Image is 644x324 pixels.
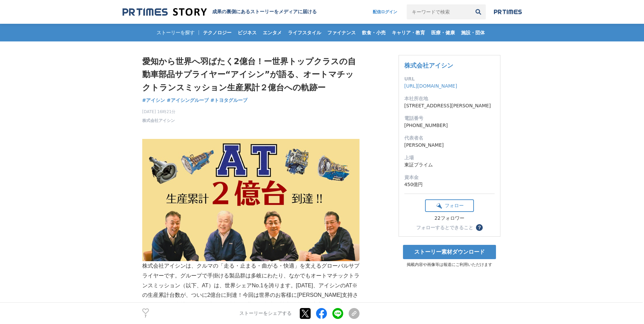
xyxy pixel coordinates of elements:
span: テクノロジー [200,30,234,36]
dd: 450億円 [404,181,495,188]
p: 7 [142,315,149,318]
div: 22フォロワー [425,215,474,221]
button: ？ [476,224,483,231]
a: 株式会社アイシン [142,118,175,124]
span: [DATE] 16時21分 [142,109,176,115]
h1: 愛知から世界へ羽ばたく2億台！ー世界トップクラスの自動車部品サプライヤー“アイシン”が語る、オートマチックトランスミッション生産累計２億台への軌跡ー [142,55,360,94]
a: 成果の裏側にあるストーリーをメディアに届ける 成果の裏側にあるストーリーをメディアに届ける [123,7,317,17]
button: 検索 [471,4,486,19]
button: フォロー [425,199,474,212]
dd: 東証プライム [404,161,495,168]
a: ライフスタイル [285,24,324,41]
dt: 資本金 [404,174,495,181]
img: prtimes [494,9,522,15]
dd: [PERSON_NAME] [404,142,495,149]
a: テクノロジー [200,24,234,41]
p: 株式会社アイシンは、クルマの「走る・止まる・曲がる・快適」を支えるグローバルサプライヤーです。グループで手掛ける製品群は多岐にわたり、なかでもオートマチックトランスミッション（以下、AT）は、世... [142,261,360,320]
a: 株式会社アイシン [404,62,453,69]
a: ストーリー素材ダウンロード [403,245,496,259]
h2: 成果の裏側にあるストーリーをメディアに届ける [212,9,317,15]
span: ライフスタイル [285,30,324,36]
dt: 上場 [404,154,495,161]
a: 医療・健康 [428,24,458,41]
div: フォローするとできること [416,225,473,230]
a: #アイシン [142,97,165,104]
span: 施設・団体 [458,30,487,36]
span: 医療・健康 [428,30,458,36]
dt: 本社所在地 [404,95,495,102]
p: ストーリーをシェアする [239,310,292,317]
dd: [PHONE_NUMBER] [404,122,495,129]
span: #アイシングループ [167,97,209,103]
img: thumbnail_54cbb280-1ef5-11ef-bd40-fbcd6ab54855.png [142,139,360,261]
span: 飲食・小売 [359,30,388,36]
input: キーワードで検索 [407,4,471,19]
img: 成果の裏側にあるストーリーをメディアに届ける [123,7,207,17]
a: 施設・団体 [458,24,487,41]
a: #トヨタグループ [210,97,248,104]
a: エンタメ [260,24,284,41]
a: [URL][DOMAIN_NAME] [404,83,457,89]
a: 飲食・小売 [359,24,388,41]
a: 配信ログイン [366,4,404,19]
dt: URL [404,75,495,83]
span: #トヨタグループ [210,97,248,103]
a: #アイシングループ [167,97,209,104]
a: キャリア・教育 [389,24,428,41]
span: ファイナンス [325,30,358,36]
dt: 代表者名 [404,134,495,142]
dd: [STREET_ADDRESS][PERSON_NAME] [404,102,495,109]
a: ファイナンス [325,24,358,41]
p: 掲載内容や画像等は報道にご利用いただけます [399,262,500,268]
a: ビジネス [235,24,259,41]
span: キャリア・教育 [389,30,428,36]
span: ビジネス [235,30,259,36]
span: ？ [477,225,482,230]
dt: 電話番号 [404,115,495,122]
span: エンタメ [260,30,284,36]
span: #アイシン [142,97,165,103]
